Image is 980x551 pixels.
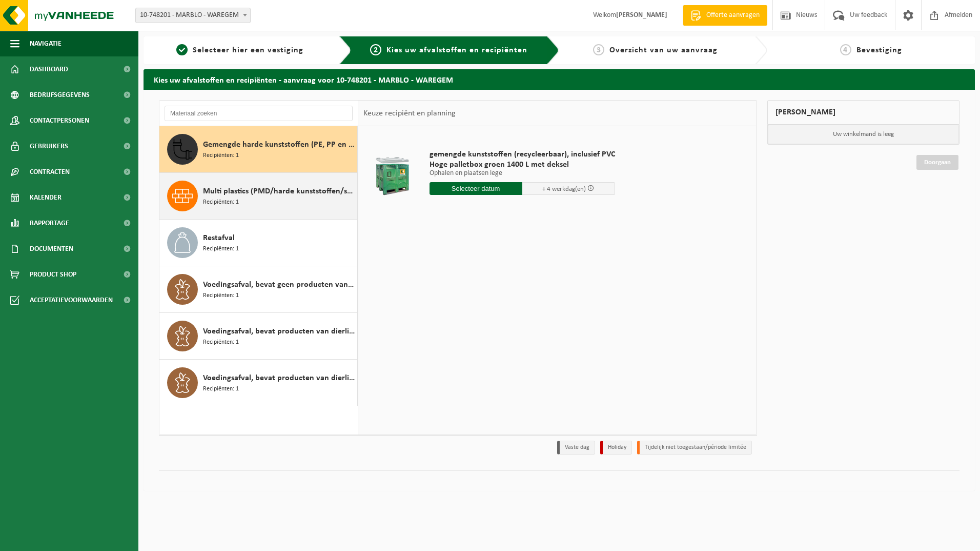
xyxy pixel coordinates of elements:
[30,159,70,185] span: Contracten
[165,106,353,121] input: Materiaal zoeken
[30,236,73,262] span: Documenten
[203,185,355,198] span: Multi plastics (PMD/harde kunststoffen/spanbanden/EPS/folie naturel/folie gemengd)
[203,338,239,347] span: Recipiënten: 1
[30,56,68,82] span: Dashboard
[135,8,251,23] span: 10-748201 - MARBLO - WAREGEM
[159,126,358,173] button: Gemengde harde kunststoffen (PE, PP en PVC), recycleerbaar (industrieel) Recipiënten: 1
[704,10,762,21] span: Offerte aanvragen
[386,46,527,54] span: Kies uw afvalstoffen en recipiënten
[203,232,235,244] span: Restafval
[683,5,767,26] a: Offerte aanvragen
[203,279,355,291] span: Voedingsafval, bevat geen producten van dierlijke oorsprong, gemengde verpakking (exclusief glas)
[203,384,239,394] span: Recipiënten: 1
[203,372,355,384] span: Voedingsafval, bevat producten van dierlijke oorsprong, onverpakt, categorie 3
[144,69,975,89] h2: Kies uw afvalstoffen en recipiënten - aanvraag voor 10-748201 - MARBLO - WAREGEM
[430,160,615,170] span: Hoge palletbox groen 1400 L met deksel
[176,44,188,55] span: 1
[193,46,303,54] span: Selecteer hier een vestiging
[159,173,358,220] button: Multi plastics (PMD/harde kunststoffen/spanbanden/EPS/folie naturel/folie gemengd) Recipiënten: 1
[30,262,76,287] span: Product Shop
[430,149,615,160] span: gemengde kunststoffen (recycleerbaar), inclusief PVC
[767,100,960,125] div: [PERSON_NAME]
[430,182,522,195] input: Selecteer datum
[30,108,89,133] span: Contactpersonen
[30,210,69,236] span: Rapportage
[30,287,113,313] span: Acceptatievoorwaarden
[136,8,250,23] span: 10-748201 - MARBLO - WAREGEM
[768,125,959,144] p: Uw winkelmand is leeg
[203,139,355,151] span: Gemengde harde kunststoffen (PE, PP en PVC), recycleerbaar (industrieel)
[159,313,358,360] button: Voedingsafval, bevat producten van dierlijke oorsprong, gemengde verpakking (exclusief glas), cat...
[30,133,68,159] span: Gebruikers
[203,325,355,338] span: Voedingsafval, bevat producten van dierlijke oorsprong, gemengde verpakking (exclusief glas), cat...
[203,198,239,207] span: Recipiënten: 1
[370,44,381,55] span: 2
[203,244,239,254] span: Recipiënten: 1
[159,360,358,406] button: Voedingsafval, bevat producten van dierlijke oorsprong, onverpakt, categorie 3 Recipiënten: 1
[30,185,62,210] span: Kalender
[149,44,331,56] a: 1Selecteer hier een vestiging
[358,101,461,126] div: Keuze recipiënt en planning
[609,46,718,54] span: Overzicht van uw aanvraag
[159,266,358,313] button: Voedingsafval, bevat geen producten van dierlijke oorsprong, gemengde verpakking (exclusief glas)...
[856,46,902,54] span: Bevestiging
[430,170,615,177] p: Ophalen en plaatsen lege
[637,441,752,455] li: Tijdelijk niet toegestaan/période limitée
[542,186,586,192] span: + 4 werkdag(en)
[600,441,632,455] li: Holiday
[159,220,358,266] button: Restafval Recipiënten: 1
[616,11,667,19] strong: [PERSON_NAME]
[203,291,239,301] span: Recipiënten: 1
[30,82,90,108] span: Bedrijfsgegevens
[203,151,239,161] span: Recipiënten: 1
[557,441,595,455] li: Vaste dag
[593,44,604,55] span: 3
[840,44,851,55] span: 4
[30,31,62,56] span: Navigatie
[916,155,958,170] a: Doorgaan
